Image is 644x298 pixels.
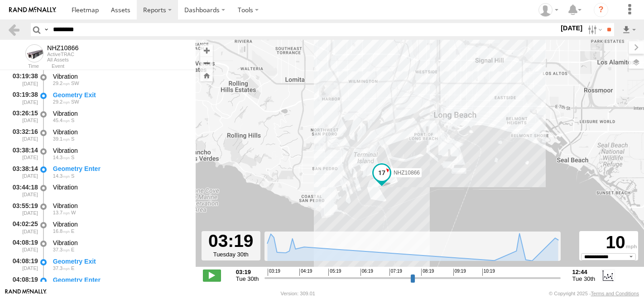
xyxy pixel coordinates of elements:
span: Heading: 158 [71,173,74,179]
label: Play/Stop [203,270,221,281]
div: Geometry Exit [53,91,187,99]
button: Zoom out [200,57,213,69]
span: Heading: 218 [71,80,79,86]
span: 39.1 [53,136,70,142]
span: 29.2 [53,80,70,86]
span: Heading: 175 [71,136,74,142]
span: 14.3 [53,155,70,160]
div: 10 [581,232,637,253]
img: rand-logo.svg [9,7,56,13]
div: Vibration [53,147,187,155]
span: Heading: 158 [71,155,74,160]
div: Event [52,64,196,69]
i: ? [594,3,608,17]
span: 04:19 [299,269,312,276]
span: 09:19 [453,269,466,276]
span: Tue 30th Sep 2025 [572,275,596,282]
div: Geometry Enter [53,276,187,284]
div: Vibration [53,239,187,247]
span: 06:19 [360,269,373,276]
label: Search Filter Options [584,23,604,36]
div: Vibration [53,183,187,191]
div: 03:55:19 [DATE] [7,200,39,217]
span: 29.2 [53,99,70,104]
button: Zoom Home [200,69,213,81]
span: 05:19 [328,269,341,276]
span: 37.3 [53,247,70,252]
div: 03:32:16 [DATE] [7,127,39,143]
div: NHZ10866 - View Asset History [47,44,79,52]
div: Vibration [53,72,187,80]
div: 03:26:15 [DATE] [7,108,39,125]
div: All Assets [47,57,79,62]
a: Back to previous Page [7,23,20,36]
a: Visit our Website [5,289,47,298]
div: 03:44:18 [DATE] [7,182,39,199]
div: Vibration [53,220,187,228]
div: 03:19:38 [DATE] [7,90,39,106]
label: [DATE] [559,23,584,33]
div: 04:08:19 [DATE] [7,237,39,254]
div: Time [7,64,39,69]
span: 03:19 [268,269,280,276]
strong: 03:19 [236,269,259,275]
div: Geometry Exit [53,257,187,265]
div: Vibration [53,109,187,118]
label: Search Query [43,23,50,36]
div: Zulema McIntosch [535,3,562,17]
div: Vibration [53,202,187,210]
span: Tue 30th Sep 2025 [236,275,259,282]
span: 45.4 [53,118,70,123]
div: 04:02:25 [DATE] [7,219,39,236]
span: Heading: 72 [71,247,74,252]
div: 03:38:14 [DATE] [7,145,39,162]
span: 07:19 [389,269,402,276]
a: Terms and Conditions [591,291,639,296]
label: Export results as... [621,23,637,36]
span: 16.8 [53,228,70,234]
span: 10:19 [482,269,495,276]
strong: 12:44 [572,269,596,275]
span: NHZ10866 [394,169,420,175]
button: Zoom in [200,44,213,57]
span: 37.3 [53,265,70,271]
div: 04:08:19 [DATE] [7,256,39,273]
span: Heading: 72 [71,265,74,271]
span: 14.3 [53,173,70,179]
span: 13.7 [53,210,70,215]
div: Vibration [53,128,187,136]
span: 08:19 [421,269,434,276]
div: Version: 309.01 [281,291,315,296]
span: Heading: 254 [71,210,76,215]
div: 03:19:38 [DATE] [7,71,39,88]
span: Heading: 218 [71,99,79,104]
span: Heading: 198 [71,118,74,123]
div: Geometry Enter [53,165,187,173]
div: 04:08:19 [DATE] [7,274,39,291]
div: ActiveTRAC [47,52,79,57]
div: © Copyright 2025 - [549,291,639,296]
span: Heading: 70 [71,228,74,234]
div: 03:38:14 [DATE] [7,164,39,180]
